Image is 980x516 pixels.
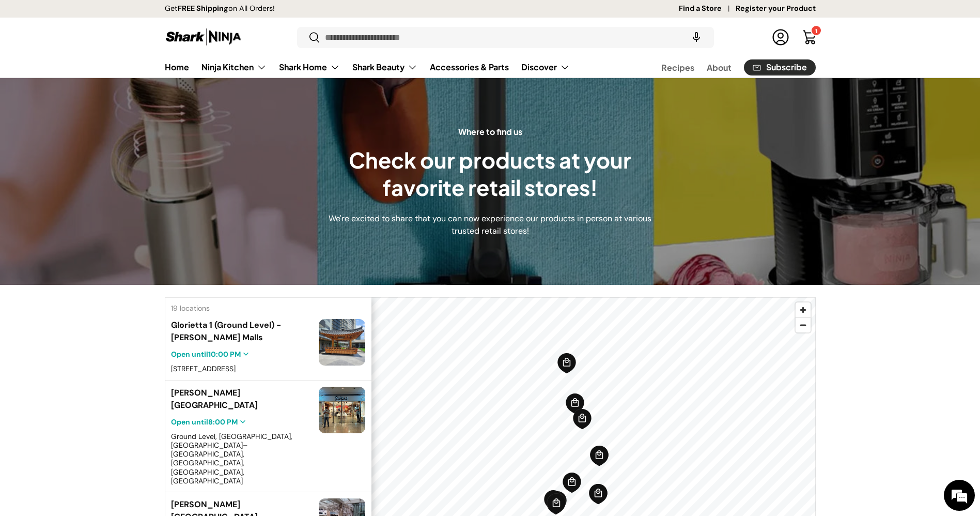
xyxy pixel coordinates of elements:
[346,57,424,78] summary: Shark Beauty
[165,3,275,14] p: Get on All Orders!
[165,27,242,47] img: Shark Ninja Philippines
[521,57,570,78] a: Discover
[744,59,816,75] a: Subscribe
[736,3,816,14] a: Register your Product
[171,319,313,344] div: Glorietta 1 (Ground Level) - [PERSON_NAME] Malls
[589,445,609,467] div: Map marker
[796,317,811,332] button: Zoom out
[565,393,585,415] div: Map marker
[328,146,653,202] h1: Check our products at your favorite retail stores!
[679,3,736,14] a: Find a Store
[178,4,228,13] strong: FREE Shipping
[279,57,340,78] a: Shark Home
[796,302,811,317] button: Zoom in
[515,57,576,78] summary: Discover
[680,26,713,49] speech-search-button: Search by voice
[328,213,653,237] p: We're excited to share that you can now experience our products in person at various trusted reta...
[430,57,509,77] a: Accessories & Parts
[171,364,236,373] span: [STREET_ADDRESS]
[201,57,267,78] a: Ninja Kitchen
[171,432,292,485] span: Ground Level, [GEOGRAPHIC_DATA], [GEOGRAPHIC_DATA]–[GEOGRAPHIC_DATA], [GEOGRAPHIC_DATA], [GEOGRAP...
[171,387,313,412] div: [PERSON_NAME] [GEOGRAPHIC_DATA]
[273,57,346,78] summary: Shark Home
[165,57,570,78] nav: Primary
[165,297,371,313] div: 19 locations
[572,408,592,430] div: Map marker
[543,490,563,511] div: Map marker
[636,57,816,78] nav: Secondary
[707,57,732,78] a: About
[208,350,241,359] time: 10:00 PM
[557,353,577,374] div: Map marker
[319,319,365,366] img: Glorietta 1 (Ground Level) - Ayala Malls
[171,417,238,427] span: Open until
[352,57,417,78] a: Shark Beauty
[562,472,582,494] div: Map marker
[547,493,566,515] div: Map marker
[661,57,694,78] a: Recipes
[319,387,365,433] img: Rustan's Alabang Town Center
[208,417,238,427] time: 8:00 PM
[548,491,567,512] div: Map marker
[195,57,273,78] summary: Ninja Kitchen
[815,27,817,34] span: 1
[328,126,653,138] p: Where to find us
[165,57,189,77] a: Home
[171,350,241,359] span: Open until
[588,483,608,505] div: Map marker
[766,63,807,71] span: Subscribe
